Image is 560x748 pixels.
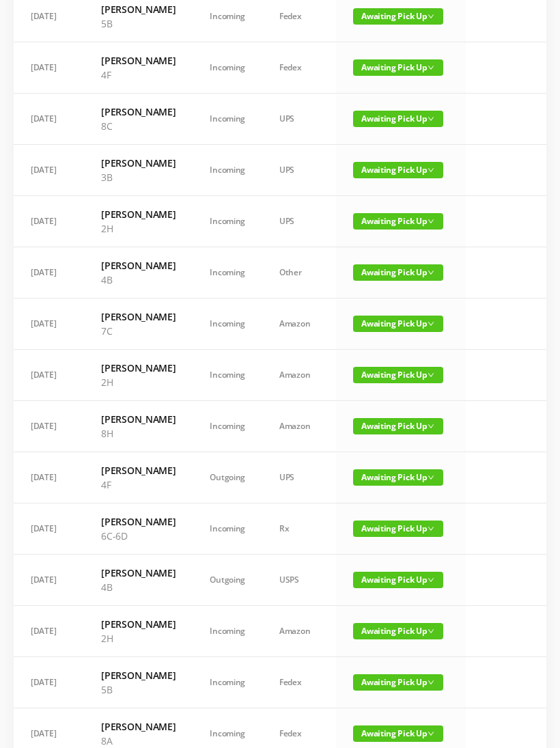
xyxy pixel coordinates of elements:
p: 4F [101,477,176,492]
h6: [PERSON_NAME] [101,258,176,273]
td: USPS [262,555,336,606]
span: Awaiting Pick Up [353,521,443,537]
p: 7C [101,324,176,338]
i: icon: down [428,115,434,122]
span: Awaiting Pick Up [353,59,443,76]
td: Incoming [193,145,262,196]
p: 2H [101,221,176,236]
td: [DATE] [14,42,84,94]
span: Awaiting Pick Up [353,418,443,434]
i: icon: down [428,423,434,430]
i: icon: down [428,577,434,583]
td: Amazon [262,401,336,452]
td: Other [262,247,336,299]
h6: [PERSON_NAME] [101,719,176,734]
td: Fedex [262,42,336,94]
i: icon: down [428,372,434,378]
td: Incoming [193,196,262,247]
td: Incoming [193,42,262,94]
i: icon: down [428,167,434,174]
i: icon: down [428,13,434,20]
td: Incoming [193,401,262,452]
td: Incoming [193,606,262,657]
span: Awaiting Pick Up [353,264,443,281]
p: 6C-6D [101,529,176,543]
td: [DATE] [14,196,84,247]
p: 5B [101,16,176,31]
td: Outgoing [193,555,262,606]
h6: [PERSON_NAME] [101,309,176,324]
span: Awaiting Pick Up [353,674,443,691]
p: 3B [101,170,176,184]
p: 8H [101,426,176,441]
td: [DATE] [14,247,84,299]
td: [DATE] [14,94,84,145]
td: [DATE] [14,401,84,452]
span: Awaiting Pick Up [353,623,443,639]
p: 4F [101,68,176,82]
td: Amazon [262,606,336,657]
i: icon: down [428,525,434,532]
i: icon: down [428,628,434,635]
h6: [PERSON_NAME] [101,156,176,170]
span: Awaiting Pick Up [353,469,443,486]
h6: [PERSON_NAME] [101,617,176,631]
td: [DATE] [14,606,84,657]
p: 4B [101,580,176,594]
td: Incoming [193,503,262,555]
p: 8A [101,734,176,748]
i: icon: down [428,218,434,225]
span: Awaiting Pick Up [353,367,443,383]
i: icon: down [428,474,434,481]
td: Rx [262,503,336,555]
td: Amazon [262,350,336,401]
h6: [PERSON_NAME] [101,53,176,68]
td: [DATE] [14,555,84,606]
span: Awaiting Pick Up [353,162,443,178]
td: Incoming [193,657,262,708]
p: 2H [101,375,176,389]
i: icon: down [428,679,434,686]
h6: [PERSON_NAME] [101,207,176,221]
h6: [PERSON_NAME] [101,412,176,426]
h6: [PERSON_NAME] [101,2,176,16]
td: [DATE] [14,452,84,503]
td: Amazon [262,299,336,350]
span: Awaiting Pick Up [353,8,443,25]
i: icon: down [428,269,434,276]
td: [DATE] [14,350,84,401]
h6: [PERSON_NAME] [101,566,176,580]
td: UPS [262,196,336,247]
p: 8C [101,119,176,133]
td: UPS [262,94,336,145]
span: Awaiting Pick Up [353,111,443,127]
p: 4B [101,273,176,287]
td: UPS [262,145,336,196]
td: [DATE] [14,299,84,350]
h6: [PERSON_NAME] [101,514,176,529]
td: [DATE] [14,145,84,196]
td: Incoming [193,94,262,145]
td: [DATE] [14,657,84,708]
i: icon: down [428,730,434,737]
td: [DATE] [14,503,84,555]
p: 2H [101,631,176,646]
td: Incoming [193,247,262,299]
h6: [PERSON_NAME] [101,668,176,682]
h6: [PERSON_NAME] [101,105,176,119]
td: Incoming [193,299,262,350]
span: Awaiting Pick Up [353,572,443,588]
td: Outgoing [193,452,262,503]
span: Awaiting Pick Up [353,725,443,742]
i: icon: down [428,320,434,327]
span: Awaiting Pick Up [353,316,443,332]
span: Awaiting Pick Up [353,213,443,230]
h6: [PERSON_NAME] [101,463,176,477]
h6: [PERSON_NAME] [101,361,176,375]
td: UPS [262,452,336,503]
td: Incoming [193,350,262,401]
i: icon: down [428,64,434,71]
p: 5B [101,682,176,697]
td: Fedex [262,657,336,708]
